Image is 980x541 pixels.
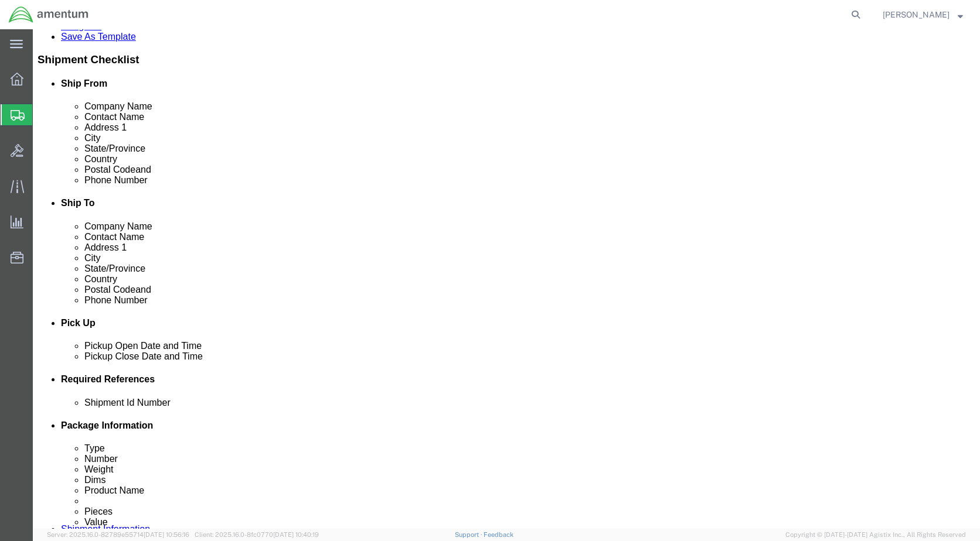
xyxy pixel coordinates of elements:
[47,531,189,538] span: Server: 2025.16.0-82789e55714
[455,531,484,538] a: Support
[195,531,319,538] span: Client: 2025.16.0-8fc0770
[883,8,950,21] span: Eric Aanesatd
[144,531,189,538] span: [DATE] 10:56:16
[882,8,964,22] button: [PERSON_NAME]
[8,6,89,23] img: logo
[484,531,513,538] a: Feedback
[273,531,319,538] span: [DATE] 10:40:19
[785,530,966,540] span: Copyright © [DATE]-[DATE] Agistix Inc., All Rights Reserved
[33,29,980,529] iframe: FS Legacy Container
